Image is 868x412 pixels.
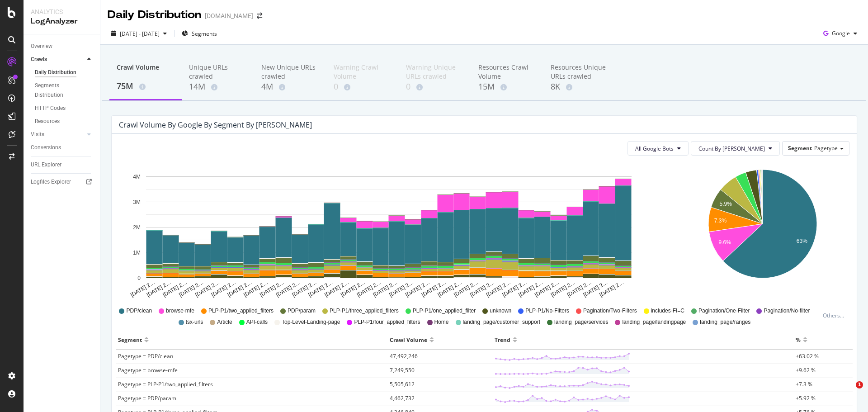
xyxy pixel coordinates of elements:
[764,307,810,315] span: Pagination/No-filter
[133,174,141,180] text: 4M
[261,81,319,93] div: 4M
[118,394,176,402] span: Pagetype = PDP/param
[698,307,750,315] span: Pagination/One-Filter
[390,380,415,388] span: 5,505,612
[814,144,838,152] span: Pagetype
[820,26,861,41] button: Google
[490,307,511,315] span: unknown
[35,117,94,126] a: Resources
[117,63,175,80] div: Crawl Volume
[31,55,47,64] div: Crawls
[856,381,863,388] span: 1
[118,380,213,388] span: Pagetype = PLP-P1/two_applied_filters
[718,239,731,246] text: 9.6%
[551,63,609,81] div: Resources Unique URLs crawled
[525,307,569,315] span: PLP-P1/No-Filters
[31,42,52,51] div: Overview
[832,29,850,37] span: Google
[390,394,415,402] span: 4,462,732
[246,318,268,326] span: API-calls
[35,117,60,126] div: Resources
[217,318,232,326] span: Article
[35,68,76,77] div: Daily Distribution
[406,81,464,93] div: 0
[698,145,765,152] span: Count By Day
[108,26,170,41] button: [DATE] - [DATE]
[406,63,464,81] div: Warning Unique URLs crawled
[334,63,392,81] div: Warning Crawl Volume
[118,366,178,374] span: Pagetype = browse-mfe
[413,307,476,315] span: PLP-P1/one_applied_filter
[118,352,173,360] span: Pagetype = PDP/clean
[796,394,816,402] span: +5.92 %
[261,63,319,81] div: New Unique URLs crawled
[796,380,812,388] span: +7.3 %
[31,177,71,187] div: Logfiles Explorer
[119,120,312,129] div: Crawl Volume by google by Segment by [PERSON_NAME]
[390,352,418,360] span: 47,492,246
[788,144,812,152] span: Segment
[622,318,686,326] span: landing_page/landingpage
[796,352,819,360] span: +63.02 %
[796,238,807,244] text: 63%
[478,63,536,81] div: Resources Crawl Volume
[390,366,415,374] span: 7,249,550
[133,250,141,256] text: 1M
[31,160,61,170] div: URL Explorer
[137,275,141,281] text: 0
[31,7,93,16] div: Analytics
[31,55,85,64] a: Crawls
[166,307,194,315] span: browse-mfe
[635,145,674,152] span: All Google Bots
[133,199,141,205] text: 3M
[35,104,66,113] div: HTTP Codes
[31,177,94,187] a: Logfiles Explorer
[189,81,247,93] div: 14M
[108,7,201,23] div: Daily Distribution
[495,332,510,347] div: Trend
[118,332,142,347] div: Segment
[478,81,536,93] div: 15M
[691,141,780,156] button: Count By [PERSON_NAME]
[31,130,44,139] div: Visits
[390,332,427,347] div: Crawl Volume
[120,30,160,38] span: [DATE] - [DATE]
[126,307,152,315] span: PDP/clean
[31,130,85,139] a: Visits
[192,30,217,38] span: Segments
[31,160,94,170] a: URL Explorer
[35,81,85,100] div: Segments Distribution
[282,318,340,326] span: Top-Level-Landing-page
[205,11,253,20] div: [DOMAIN_NAME]
[334,81,392,93] div: 0
[31,143,61,152] div: Conversions
[714,218,726,224] text: 7.3%
[434,318,449,326] span: Home
[823,312,848,319] div: Others...
[117,81,175,92] div: 75M
[551,81,609,93] div: 8K
[133,224,141,231] text: 2M
[35,104,94,113] a: HTTP Codes
[208,307,274,315] span: PLP-P1/two_applied_filters
[837,381,859,403] iframe: Intercom live chat
[189,63,247,81] div: Unique URLs crawled
[700,318,750,326] span: landing_page/ranges
[796,332,801,347] div: %
[35,68,94,77] a: Daily Distribution
[31,42,94,51] a: Overview
[627,141,689,156] button: All Google Bots
[554,318,608,326] span: landing_page/services
[119,163,658,298] svg: A chart.
[330,307,399,315] span: PLP-P1/three_applied_filters
[583,307,637,315] span: Pagination/Two-Filters
[31,16,93,27] div: LogAnalyzer
[677,163,848,298] svg: A chart.
[651,307,684,315] span: includes-FI=C
[35,81,94,100] a: Segments Distribution
[719,201,732,207] text: 5.9%
[288,307,316,315] span: PDP/param
[796,366,816,374] span: +9.62 %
